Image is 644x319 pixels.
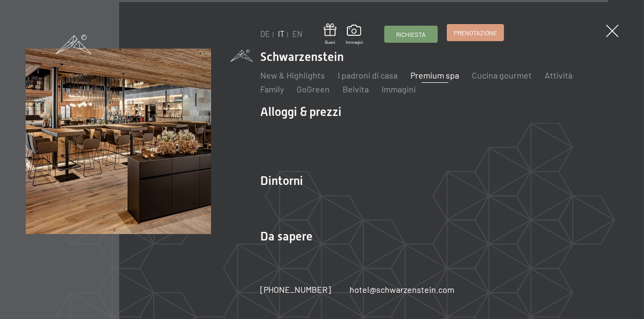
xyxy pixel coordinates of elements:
span: Buoni [324,40,336,45]
span: Immagini [346,40,363,45]
a: GoGreen [297,84,330,94]
a: hotel@schwarzenstein.com [350,284,454,295]
a: EN [292,29,302,38]
span: [PHONE_NUMBER] [260,284,331,294]
a: Belvita [343,84,369,94]
a: IT [278,29,284,38]
span: Prenotazione [454,28,497,37]
span: Richiesta [396,30,425,39]
a: Prenotazione [447,25,503,41]
a: New & Highlights [260,70,325,80]
a: Family [260,84,284,94]
a: Immagini [382,84,416,94]
a: I padroni di casa [338,70,398,80]
a: Cucina gourmet [472,70,532,80]
a: Buoni [324,24,336,45]
a: Premium spa [410,70,459,80]
a: Richiesta [385,26,437,42]
a: DE [260,29,270,38]
a: Attività [545,70,572,80]
a: Immagini [346,25,363,45]
a: [PHONE_NUMBER] [260,284,331,295]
